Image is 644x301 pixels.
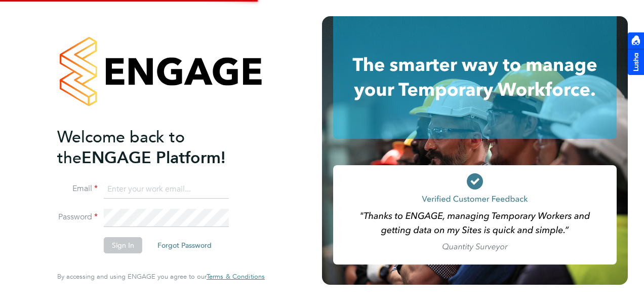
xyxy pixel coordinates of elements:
label: Password [57,212,98,222]
label: Email [57,183,98,194]
button: Forgot Password [149,237,220,253]
h2: ENGAGE Platform! [57,127,255,168]
a: Terms & Conditions [207,273,265,281]
span: Terms & Conditions [207,272,265,281]
button: Sign In [104,237,142,253]
span: Welcome back to the [57,127,185,168]
input: Enter your work email... [104,180,229,199]
span: By accessing and using ENGAGE you agree to our [57,272,265,281]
